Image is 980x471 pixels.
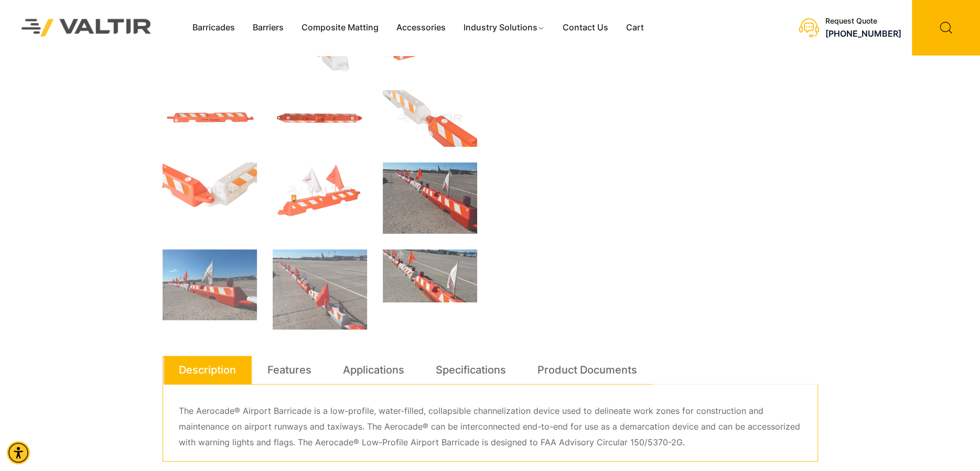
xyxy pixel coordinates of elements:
[617,20,652,36] a: Cart
[179,356,236,384] a: Description
[184,20,244,36] a: Barricades
[383,162,477,234] img: A row of safety barriers with red and white stripes and flags, placed on an airport tarmac.
[273,90,367,147] img: An orange traffic barrier with white reflective stripes, designed for road safety and visibility.
[455,20,554,36] a: Industry Solutions
[825,28,901,39] a: call (888) 496-3625
[343,356,404,384] a: Applications
[273,249,367,330] img: A row of traffic barriers with red flags and lights on an airport runway, with planes and termina...
[383,249,477,302] img: A row of traffic barriers with orange and white stripes, red lights, and flags on an airport tarmac.
[267,356,311,384] a: Features
[163,162,257,219] img: Two traffic barriers, one orange and one white, connected at an angle, featuring reflective strip...
[825,17,901,26] div: Request Quote
[7,441,30,464] div: Accessibility Menu
[8,5,165,50] img: Valtir Rentals
[387,20,455,36] a: Accessories
[293,20,387,36] a: Composite Matting
[436,356,506,384] a: Specifications
[553,20,617,36] a: Contact Us
[179,403,802,451] p: The Aerocade® Airport Barricade is a low-profile, water-filled, collapsible channelization device...
[383,90,477,147] img: Two interlocking traffic barriers, one white with orange stripes and one orange with white stripe...
[273,162,367,219] img: An orange traffic barrier with a flashing light and two flags, one red and one white, for road sa...
[163,90,257,147] img: An orange traffic barrier with reflective white stripes, labeled "Aerocade," designed for safety ...
[244,20,293,36] a: Barriers
[537,356,637,384] a: Product Documents
[163,249,257,320] img: A row of red and white safety barriers with flags and lights on an airport tarmac under a clear b...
